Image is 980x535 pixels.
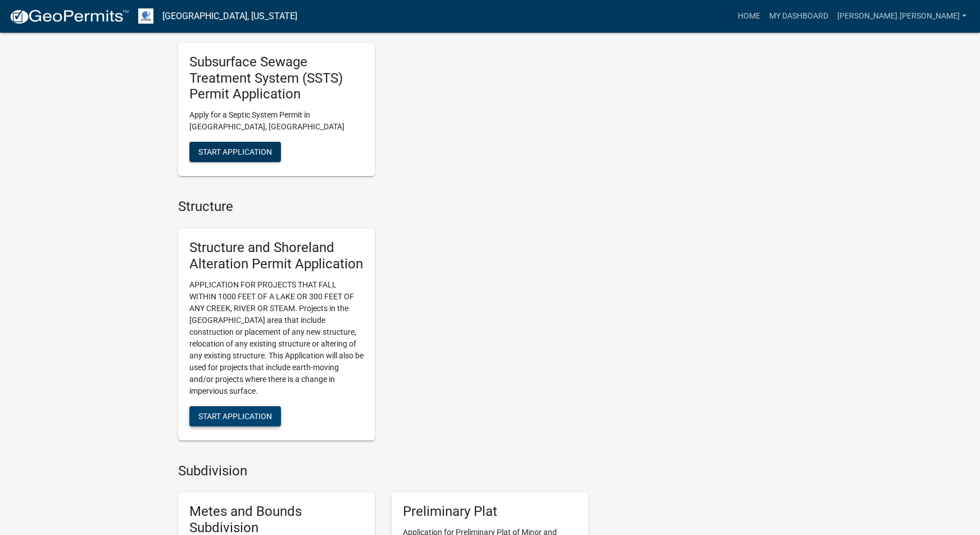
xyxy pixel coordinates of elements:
[189,142,281,162] button: Start Application
[189,240,364,272] h5: Structure and Shoreland Alteration Permit Application
[403,503,577,520] h5: Preliminary Plat
[765,6,833,27] a: My Dashboard
[138,8,153,24] img: Otter Tail County, Minnesota
[178,199,588,215] h4: Structure
[178,463,588,479] h4: Subdivision
[833,6,971,27] a: [PERSON_NAME].[PERSON_NAME]
[198,147,272,156] span: Start Application
[189,109,364,133] p: Apply for a Septic System Permit in [GEOGRAPHIC_DATA], [GEOGRAPHIC_DATA]
[189,279,364,397] p: APPLICATION FOR PROJECTS THAT FALL WITHIN 1000 FEET OF A LAKE OR 300 FEET OF ANY CREEK, RIVER OR ...
[189,54,364,102] h5: Subsurface Sewage Treatment System (SSTS) Permit Application
[162,7,297,26] a: [GEOGRAPHIC_DATA], [US_STATE]
[198,411,272,420] span: Start Application
[189,406,281,426] button: Start Application
[733,6,765,27] a: Home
